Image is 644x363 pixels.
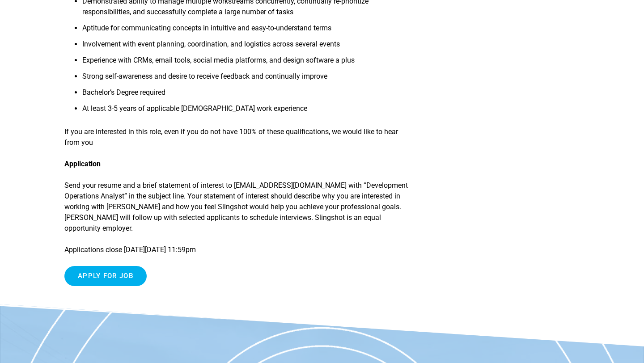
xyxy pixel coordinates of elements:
[82,23,414,39] li: Aptitude for communicating concepts in intuitive and easy-to-understand terms
[64,160,101,168] strong: Application
[64,127,414,148] p: If you are interested in this role, even if you do not have 100% of these qualifications, we woul...
[82,55,414,71] li: Experience with CRMs, email tools, social media platforms, and design software a plus
[64,245,414,255] p: Applications close [DATE][DATE] 11:59pm
[64,180,414,234] p: Send your resume and a brief statement of interest to [EMAIL_ADDRESS][DOMAIN_NAME] with “Developm...
[82,39,414,55] li: Involvement with event planning, coordination, and logistics across several events
[82,103,414,119] li: At least 3-5 years of applicable [DEMOGRAPHIC_DATA] work experience
[82,87,414,103] li: Bachelor’s Degree required
[64,266,147,286] input: Apply for job
[82,71,414,87] li: Strong self-awareness and desire to receive feedback and continually improve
